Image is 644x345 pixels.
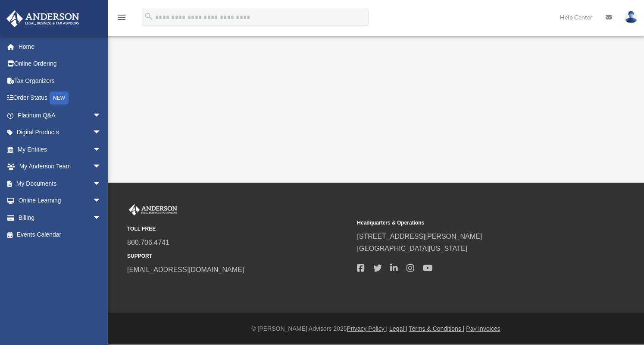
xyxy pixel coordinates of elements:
[127,225,351,234] small: TOLL FREE
[93,175,110,193] span: arrow_drop_down
[127,266,244,273] a: [EMAIL_ADDRESS][DOMAIN_NAME]
[93,141,110,158] span: arrow_drop_down
[466,325,500,332] a: Pay Invoices
[6,72,114,89] a: Tax Organizers
[625,11,638,23] img: User Pic
[347,325,388,332] a: Privacy Policy |
[50,92,69,104] div: NEW
[6,158,114,175] a: My Anderson Teamarrow_drop_down
[6,141,114,158] a: My Entitiesarrow_drop_down
[409,325,465,332] a: Terms & Conditions |
[127,252,351,261] small: SUPPORT
[93,192,110,210] span: arrow_drop_down
[4,10,82,27] img: Anderson Advisors Platinum Portal
[116,15,127,22] a: menu
[6,226,114,244] a: Events Calendar
[6,38,114,55] a: Home
[6,89,114,107] a: Order StatusNEW
[6,209,114,226] a: Billingarrow_drop_down
[6,124,114,141] a: Digital Productsarrow_drop_down
[127,204,179,215] img: Anderson Advisors Platinum Portal
[93,209,110,227] span: arrow_drop_down
[6,55,114,73] a: Online Ordering
[144,12,153,21] i: search
[389,325,407,332] a: Legal |
[6,107,114,124] a: Platinum Q&Aarrow_drop_down
[93,158,110,176] span: arrow_drop_down
[127,239,169,246] a: 800.706.4741
[357,233,482,240] a: [STREET_ADDRESS][PERSON_NAME]
[116,12,127,22] i: menu
[357,218,581,228] small: Headquarters & Operations
[93,124,110,142] span: arrow_drop_down
[6,175,114,192] a: My Documentsarrow_drop_down
[108,323,644,334] div: © [PERSON_NAME] Advisors 2025
[357,245,467,252] a: [GEOGRAPHIC_DATA][US_STATE]
[6,192,114,209] a: Online Learningarrow_drop_down
[93,107,110,124] span: arrow_drop_down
